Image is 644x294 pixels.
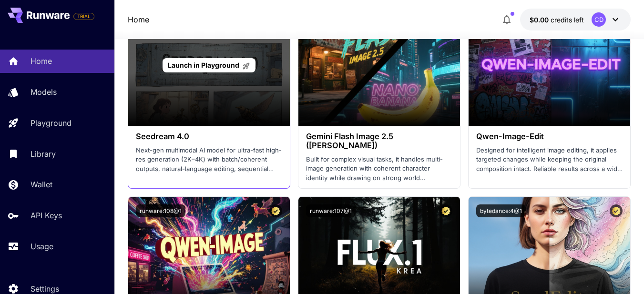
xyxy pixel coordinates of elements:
nav: breadcrumb [128,14,149,25]
div: $0.00 [530,15,584,25]
button: Certified Model – Vetted for best performance and includes a commercial license. [610,204,623,217]
p: Wallet [31,179,52,190]
span: Add your payment card to enable full platform functionality. [73,10,94,22]
button: $0.00CD [520,9,631,30]
span: $0.00 [530,16,551,24]
button: runware:108@1 [136,204,185,217]
img: alt [469,4,630,126]
button: Certified Model – Vetted for best performance and includes a commercial license. [269,204,282,217]
button: Certified Model – Vetted for best performance and includes a commercial license. [440,204,452,217]
span: Launch in Playground [168,61,239,69]
img: alt [298,4,460,126]
p: Models [31,86,57,98]
button: runware:107@1 [306,204,356,217]
p: Playground [31,117,72,129]
p: Usage [31,241,53,252]
a: Home [128,14,149,25]
span: credits left [551,16,584,24]
span: TRIAL [74,13,94,20]
p: Designed for intelligent image editing, it applies targeted changes while keeping the original co... [476,146,623,174]
h3: Gemini Flash Image 2.5 ([PERSON_NAME]) [306,132,452,150]
a: Launch in Playground [163,58,256,73]
div: CD [592,12,606,27]
button: bytedance:4@1 [476,204,526,217]
p: API Keys [31,210,62,221]
h3: Qwen-Image-Edit [476,132,623,141]
h3: Seedream 4.0 [136,132,282,141]
p: Home [31,55,52,67]
p: Built for complex visual tasks, it handles multi-image generation with coherent character identit... [306,155,452,183]
p: Library [31,148,56,160]
p: Next-gen multimodal AI model for ultra-fast high-res generation (2K–4K) with batch/coherent outpu... [136,146,282,174]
